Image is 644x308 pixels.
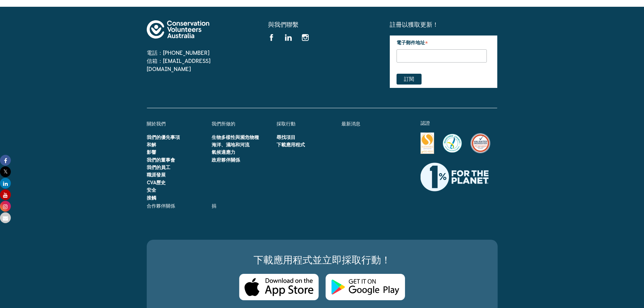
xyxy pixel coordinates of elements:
[147,172,166,177] a: 職涯發展
[212,142,249,147] a: 海洋、濕地和河流
[212,157,240,163] a: 政府夥伴關係
[147,20,209,39] img: logo-footer.svg
[212,203,216,209] a: 捐
[212,149,235,155] a: 氣候適應力
[421,120,430,126] font: 認證
[277,121,295,126] a: 採取行動
[147,58,211,72] a: 信箱：[EMAIL_ADDRESS][DOMAIN_NAME]
[341,121,360,126] a: 最新消息
[147,203,175,209] a: 合作夥伴關係
[147,180,166,185] a: CVA歷史
[212,121,235,126] a: 我們所做的
[147,157,175,163] a: 我們的董事會
[147,165,170,170] a: 我們的員工
[397,40,425,45] font: 電子郵件地址
[147,121,166,126] a: 關於我們
[390,21,438,28] font: 註冊以獲取更新！
[254,254,391,265] font: 下載應用程式並立即採取行動！
[277,135,295,140] a: 尋找項目
[147,142,156,147] a: 和解
[147,149,156,155] a: 影響
[239,274,319,301] img: 蘋果商店標誌
[268,21,299,28] font: 與我們聯繫
[147,135,180,140] a: 我們的優先事項
[147,187,156,193] a: 安全
[147,50,210,56] a: 電話：[PHONE_NUMBER]
[277,142,305,147] a: 下載應用程式
[397,74,422,85] input: 訂閱
[326,274,405,301] img: Android 商店標誌
[147,195,156,200] a: 接觸
[212,135,259,140] a: 生物多樣性與瀕危物種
